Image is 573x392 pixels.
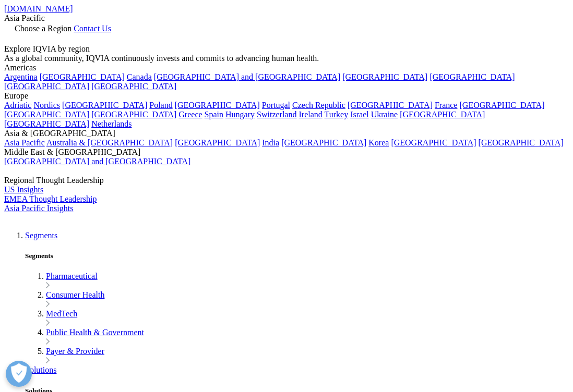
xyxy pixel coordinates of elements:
a: Canada [127,72,152,81]
a: Poland [149,101,172,109]
a: Adriatic [4,101,31,109]
a: [GEOGRAPHIC_DATA] [281,138,366,147]
a: [GEOGRAPHIC_DATA] [429,72,515,81]
a: Argentina [4,72,38,81]
div: Europe [4,91,569,101]
a: [GEOGRAPHIC_DATA] [4,82,89,91]
a: [GEOGRAPHIC_DATA] [91,110,176,119]
a: Payer & Provider [46,347,104,356]
a: Portugal [262,101,290,109]
a: [GEOGRAPHIC_DATA] [91,82,176,91]
a: India [262,138,279,147]
div: Americas [4,63,569,72]
div: Regional Thought Leadership [4,176,569,185]
a: [GEOGRAPHIC_DATA] [391,138,476,147]
a: EMEA Thought Leadership [4,194,97,203]
a: Ireland [299,110,322,119]
div: Middle East & [GEOGRAPHIC_DATA] [4,148,569,157]
a: US Insights [4,185,43,194]
div: Asia & [GEOGRAPHIC_DATA] [4,129,569,138]
a: [GEOGRAPHIC_DATA] and [GEOGRAPHIC_DATA] [4,157,190,166]
a: Ukraine [371,110,398,119]
a: [GEOGRAPHIC_DATA] and [GEOGRAPHIC_DATA] [154,72,340,81]
a: Hungary [225,110,255,119]
div: Explore IQVIA by region [4,44,569,54]
a: [GEOGRAPHIC_DATA] [62,101,147,109]
a: Nordics [33,101,60,109]
span: Choose a Region [15,24,71,33]
a: [GEOGRAPHIC_DATA] [348,101,433,109]
a: [GEOGRAPHIC_DATA] [4,110,89,119]
a: Segments [25,231,57,240]
h5: Segments [25,252,569,260]
a: [DOMAIN_NAME] [4,4,73,13]
a: Contact Us [74,24,111,33]
a: [GEOGRAPHIC_DATA] [175,138,260,147]
a: Greece [178,110,202,119]
a: Pharmaceutical [46,272,98,280]
a: [GEOGRAPHIC_DATA] [4,119,89,128]
a: [GEOGRAPHIC_DATA] [479,138,564,147]
button: Open Preferences [6,361,32,387]
a: Public Health & Government [46,328,144,337]
a: [GEOGRAPHIC_DATA] [342,72,427,81]
a: Czech Republic [292,101,345,109]
a: Consumer Health [46,290,104,299]
a: Solutions [25,365,56,374]
a: Spain [205,110,223,119]
a: Asia Pacific Insights [4,204,73,213]
div: As a global community, IQVIA continuously invests and commits to advancing human health. [4,54,569,63]
a: [GEOGRAPHIC_DATA] [40,72,125,81]
a: Israel [350,110,369,119]
a: France [435,101,458,109]
a: Turkey [325,110,349,119]
a: Netherlands [91,119,132,128]
a: MedTech [46,309,77,318]
a: Australia & [GEOGRAPHIC_DATA] [46,138,173,147]
a: [GEOGRAPHIC_DATA] [175,101,260,109]
a: Switzerland [257,110,296,119]
a: [GEOGRAPHIC_DATA] [460,101,545,109]
a: Korea [368,138,389,147]
div: Asia Pacific [4,14,569,23]
a: Asia Pacific [4,138,45,147]
a: [GEOGRAPHIC_DATA] [400,110,485,119]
